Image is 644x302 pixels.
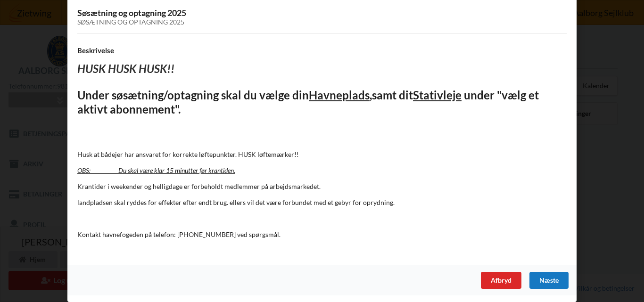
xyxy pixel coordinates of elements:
[529,272,569,289] div: Næste
[77,198,567,207] p: landpladsen skal ryddes for effekter efter endt brug. ellers vil det være forbundet med et gebyr ...
[77,62,174,75] i: HUSK HUSK HUSK!!
[77,230,567,239] p: Kontakt havnefogeden på telefon: [PHONE_NUMBER] ved spørgsmål.
[77,150,567,159] p: Husk at bådejer har ansvaret for korrekte løftepunkter. HUSK løftemærker!!
[77,18,567,26] div: Søsætning og optagning 2025
[413,88,462,102] u: Stativleje
[77,182,567,191] p: Krantider i weekender og helligdage er forbeholdt medlemmer på arbejdsmarkedet.
[77,88,567,117] h2: Under søsætning/optagning skal du vælge din samt dit under "vælg et aktivt abonnement".
[481,272,521,289] div: Afbryd
[77,46,567,55] h4: Beskrivelse
[77,166,235,174] u: OBS: Du skal være klar 15 minutter før krantiden.
[77,8,567,26] h3: Søsætning og optagning 2025
[309,88,370,102] u: Havneplads
[370,88,372,102] u: ,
